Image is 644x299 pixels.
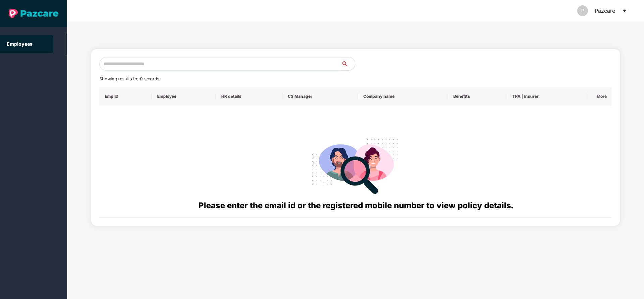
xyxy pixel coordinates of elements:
[622,8,627,13] span: caret-down
[216,87,282,105] th: HR details
[581,5,584,16] span: P
[586,87,612,105] th: More
[198,201,513,210] span: Please enter the email id or the registered mobile number to view policy details.
[99,76,160,81] span: Showing results for 0 records.
[448,87,507,105] th: Benefits
[507,87,586,105] th: TPA | Insurer
[358,87,448,105] th: Company name
[152,87,216,105] th: Employee
[99,87,152,105] th: Emp ID
[307,131,404,199] img: svg+xml;base64,PHN2ZyB4bWxucz0iaHR0cDovL3d3dy53My5vcmcvMjAwMC9zdmciIHdpZHRoPSIyODgiIGhlaWdodD0iMj...
[341,61,355,67] span: search
[341,57,355,71] button: search
[7,41,33,47] a: Employees
[282,87,358,105] th: CS Manager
